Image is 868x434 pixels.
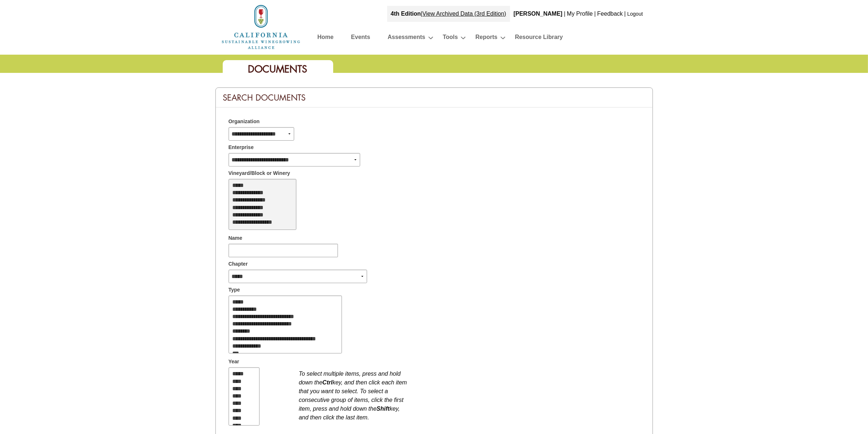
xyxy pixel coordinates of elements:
[515,32,563,45] a: Resource Library
[423,11,506,17] a: View Archived Data (3rd Edition)
[229,286,240,294] span: Type
[248,63,308,75] span: Documents
[229,260,248,268] span: Chapter
[443,32,458,45] a: Tools
[593,6,596,22] div: |
[221,23,301,30] a: Home
[318,32,334,45] a: Home
[377,406,390,412] b: Shift
[299,366,408,422] div: To select multiple items, press and hold down the key, and then click each item that you want to ...
[567,11,593,17] a: My Profile
[391,11,421,17] strong: 4th Edition
[229,234,242,242] span: Name
[229,358,240,365] span: Year
[387,6,510,22] div: |
[563,6,566,22] div: |
[388,32,425,45] a: Assessments
[229,118,260,125] span: Organization
[475,32,497,45] a: Reports
[627,11,643,17] a: Logout
[514,11,563,17] b: [PERSON_NAME]
[229,169,290,177] span: Vineyard/Block or Winery
[216,88,653,107] div: Search Documents
[624,6,627,22] div: |
[229,144,254,151] span: Enterprise
[597,11,623,17] a: Feedback
[221,4,301,50] img: logo_cswa2x.png
[322,379,332,386] b: Ctrl
[351,32,370,45] a: Events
